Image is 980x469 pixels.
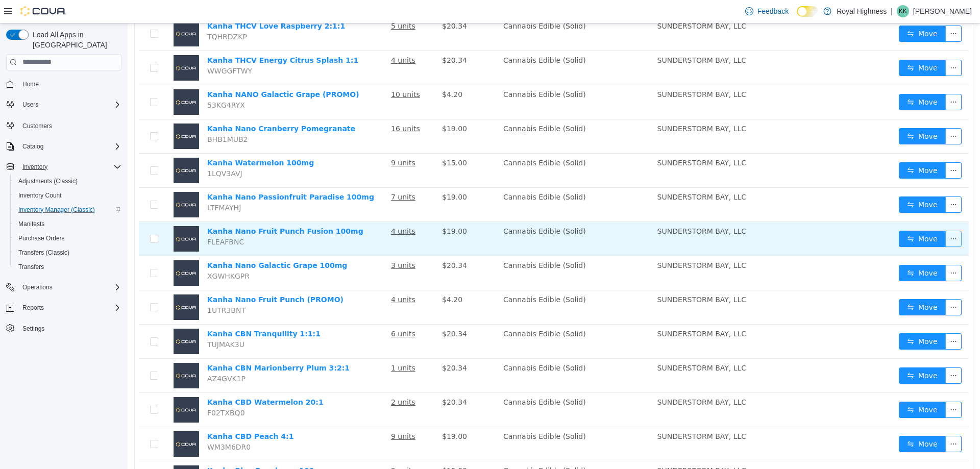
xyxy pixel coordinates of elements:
[46,168,71,194] img: Kanha Nano Passionfruit Paradise 100mg placeholder
[46,203,71,228] img: Kanha Nano Fruit Punch Fusion 100mg placeholder
[530,272,619,280] span: SUNDERSTORM BAY, LLC
[46,237,71,262] img: Kanha Nano Galactic Grape 100mg placeholder
[818,207,834,224] button: icon: ellipsis
[14,204,121,216] span: Inventory Manager (Classic)
[314,443,339,451] span: $15.00
[818,378,834,394] button: icon: ellipsis
[372,369,526,404] td: Cannabis Edible (Solid)
[80,238,219,246] a: Kanha Nano Galactic Grape 100mg
[263,67,292,75] u: 10 units
[18,323,48,335] a: Settings
[530,306,619,314] span: SUNDERSTORM BAY, LLC
[2,160,126,174] button: Inventory
[314,272,335,280] span: $4.20
[372,130,526,164] td: Cannabis Edible (Solid)
[18,281,121,293] span: Operations
[18,281,57,293] button: Operations
[818,36,834,53] button: icon: ellipsis
[14,204,99,216] a: Inventory Manager (Classic)
[818,412,834,429] button: icon: ellipsis
[771,276,818,292] button: icon: swapMove
[530,169,619,178] span: SUNDERSTORM BAY, LLC
[18,234,65,242] span: Purchase Orders
[771,207,818,224] button: icon: swapMove
[18,206,95,214] span: Inventory Manager (Classic)
[314,409,339,417] span: $19.00
[46,305,71,331] img: Kanha CBN Tranquility 1:1:1 placeholder
[2,97,126,112] button: Users
[530,238,619,246] span: SUNDERSTORM BAY, LLC
[22,325,44,333] span: Settings
[530,443,619,451] span: SUNDERSTORM BAY, LLC
[771,2,818,18] button: icon: swapMove
[530,409,619,417] span: SUNDERSTORM BAY, LLC
[14,218,48,230] a: Manifests
[372,28,526,62] td: Cannabis Edible (Solid)
[263,169,288,178] u: 7 units
[314,67,335,75] span: $4.20
[80,283,118,291] span: 1UTR3BNT
[314,204,339,212] span: $19.00
[771,36,818,53] button: icon: swapMove
[18,249,69,257] span: Transfers (Classic)
[22,142,43,151] span: Catalog
[263,340,288,349] u: 1 units
[263,204,288,212] u: 4 units
[80,101,228,109] a: Kanha Nano Cranberry Pomegranate
[10,188,126,203] button: Inventory Count
[46,374,71,399] img: Kanha CBD Watermelon 20:1 placeholder
[80,9,119,17] span: TQHRDZKP
[80,67,232,75] a: Kanha NANO Galactic Grape (PROMO)
[20,6,66,16] img: Cova
[263,33,288,41] u: 4 units
[46,32,71,57] img: Kanha THCV Energy Citrus Splash 1:1 placeholder
[818,276,834,292] button: icon: ellipsis
[771,173,818,189] button: icon: swapMove
[10,203,126,217] button: Inventory Manager (Classic)
[14,261,48,273] a: Transfers
[18,263,44,271] span: Transfers
[18,322,121,335] span: Settings
[14,189,66,202] a: Inventory Count
[263,238,288,246] u: 3 units
[372,199,526,233] td: Cannabis Edible (Solid)
[80,317,117,325] span: TUJMAK3U
[372,335,526,369] td: Cannabis Edible (Solid)
[913,5,972,17] p: [PERSON_NAME]
[771,378,818,394] button: icon: swapMove
[314,375,339,383] span: $20.34
[372,164,526,199] td: Cannabis Edible (Solid)
[18,78,43,90] a: Home
[771,105,818,121] button: icon: swapMove
[771,241,818,258] button: icon: swapMove
[899,5,907,17] span: KK
[818,70,834,87] button: icon: ellipsis
[530,204,619,212] span: SUNDERSTORM BAY, LLC
[818,310,834,326] button: icon: ellipsis
[372,233,526,267] td: Cannabis Edible (Solid)
[22,101,38,109] span: Users
[2,301,126,315] button: Reports
[46,100,71,126] img: Kanha Nano Cranberry Pomegranate placeholder
[818,105,834,121] button: icon: ellipsis
[530,101,619,109] span: SUNDERSTORM BAY, LLC
[80,443,199,451] a: Kanha Blue Raspberry 100mg
[14,246,121,259] span: Transfers (Classic)
[10,174,126,188] button: Adjustments (Classic)
[2,280,126,294] button: Operations
[80,214,116,223] span: FLEAFBNC
[46,271,71,297] img: Kanha Nano Fruit Punch (PROMO) placeholder
[80,204,236,212] a: Kanha Nano Fruit Punch Fusion 100mg
[530,340,619,349] span: SUNDERSTORM BAY, LLC
[530,33,619,41] span: SUNDERSTORM BAY, LLC
[10,231,126,245] button: Purchase Orders
[14,232,121,244] span: Purchase Orders
[372,96,526,130] td: Cannabis Edible (Solid)
[372,62,526,96] td: Cannabis Edible (Solid)
[46,408,71,433] img: Kanha CBD Peach 4:1 placeholder
[771,139,818,155] button: icon: swapMove
[22,80,39,88] span: Home
[372,267,526,301] td: Cannabis Edible (Solid)
[818,241,834,258] button: icon: ellipsis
